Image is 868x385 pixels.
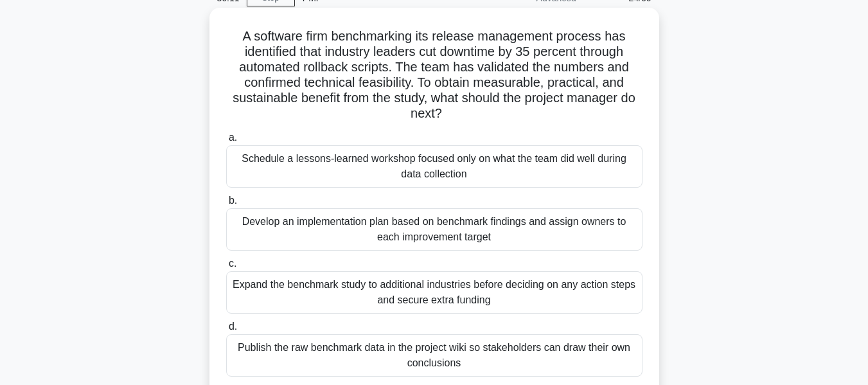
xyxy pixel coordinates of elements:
span: b. [229,195,237,206]
span: a. [229,132,237,143]
span: c. [229,258,236,269]
span: d. [229,321,237,332]
div: Expand the benchmark study to additional industries before deciding on any action steps and secur... [226,271,642,314]
div: Schedule a lessons-learned workshop focused only on what the team did well during data collection [226,145,642,188]
div: Publish the raw benchmark data in the project wiki so stakeholders can draw their own conclusions [226,334,642,377]
h5: A software firm benchmarking its release management process has identified that industry leaders ... [225,28,644,122]
div: Develop an implementation plan based on benchmark findings and assign owners to each improvement ... [226,208,642,251]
